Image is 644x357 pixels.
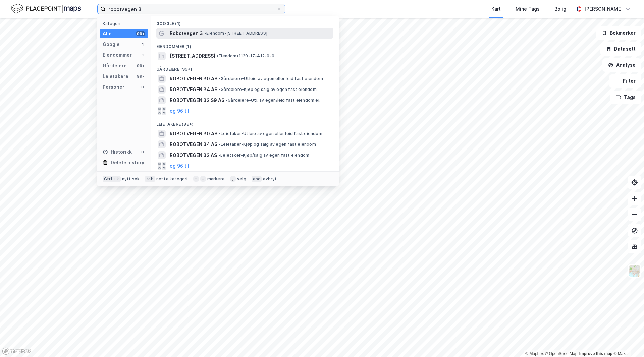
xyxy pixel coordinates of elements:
span: ROBOTVEGEN 34 AS [170,140,217,148]
div: Personer [103,83,124,91]
div: 99+ [136,31,145,36]
input: Søk på adresse, matrikkel, gårdeiere, leietakere eller personer [106,4,277,14]
div: avbryt [263,176,277,182]
button: Tags [610,91,641,104]
div: Gårdeiere [103,62,127,70]
div: nytt søk [122,176,140,182]
div: Google (1) [151,16,339,28]
span: • [217,53,219,58]
div: Kart [491,5,501,13]
div: 99+ [136,63,145,68]
div: Leietakere [103,72,128,80]
span: Gårdeiere • Utleie av egen eller leid fast eiendom [219,76,323,81]
a: Mapbox [525,351,544,356]
div: 1 [140,52,145,58]
span: • [219,87,221,92]
div: Alle [103,29,112,38]
div: Gårdeiere (99+) [151,61,339,73]
div: 99+ [136,74,145,79]
span: ROBOTVEGEN 30 AS [170,75,217,83]
div: velg [237,176,246,182]
div: Leietakere (99+) [151,116,339,128]
div: 1 [140,42,145,47]
button: Bokmerker [596,26,641,40]
a: Mapbox homepage [2,347,32,355]
div: Eiendommer (1) [151,39,339,51]
span: Robotvegen 3 [170,29,203,37]
span: Gårdeiere • Kjøp og salg av egen fast eiendom [219,87,317,92]
span: ROBOTVEGEN 30 AS [170,130,217,138]
img: logo.f888ab2527a4732fd821a326f86c7f29.svg [11,3,81,15]
span: • [204,31,206,36]
div: 0 [140,149,145,155]
div: tab [145,176,155,182]
span: Eiendom • 1120-17-412-0-0 [217,53,274,59]
span: • [218,153,220,158]
span: Leietaker • Utleie av egen eller leid fast eiendom [219,131,322,136]
div: Google [103,40,120,48]
button: Analyse [602,58,641,72]
button: og 96 til [170,162,189,170]
img: Z [628,264,641,277]
span: Gårdeiere • Utl. av egen/leid fast eiendom el. [226,98,320,103]
button: og 96 til [170,107,189,115]
div: Mine Tags [516,5,540,13]
span: • [226,98,228,103]
span: ROBOTVEGEN 32 S9 AS [170,96,224,104]
span: Leietaker • Kjøp/salg av egen fast eiendom [218,153,309,158]
div: neste kategori [156,176,188,182]
span: • [219,76,221,81]
span: [STREET_ADDRESS] [170,52,215,60]
div: Delete history [111,159,144,167]
a: Improve this map [579,351,612,356]
a: OpenStreetMap [545,351,578,356]
span: • [219,131,221,136]
div: 0 [140,84,145,90]
span: Eiendom • [STREET_ADDRESS] [204,31,267,36]
iframe: Chat Widget [610,325,644,357]
div: Ctrl + k [103,176,121,182]
button: Filter [609,74,641,88]
div: [PERSON_NAME] [584,5,623,13]
span: ROBOTVEGEN 34 AS [170,85,217,94]
div: Bolig [554,5,566,13]
span: ROBOTVEGEN 32 AS [170,151,217,159]
div: markere [207,176,225,182]
span: Leietaker • Kjøp og salg av egen fast eiendom [219,142,316,147]
button: Datasett [600,42,641,56]
div: esc [252,176,262,182]
div: Eiendommer [103,51,132,59]
div: Kategori [103,21,148,26]
span: • [219,142,221,147]
div: Historikk [103,148,132,156]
